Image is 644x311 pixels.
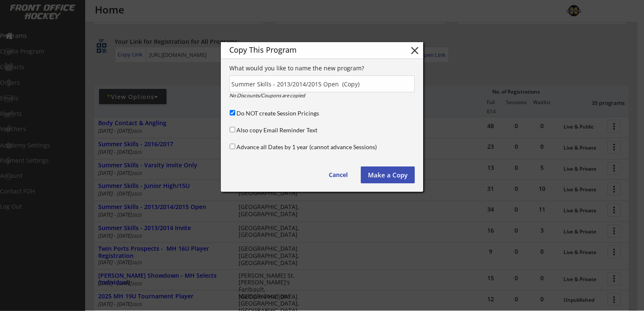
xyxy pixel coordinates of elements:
[361,166,415,183] button: Make a Copy
[229,46,395,54] div: Copy This Program
[236,143,377,150] label: Advance all Dates by 1 year (cannot advance Sessions)
[229,93,354,98] div: No Discounts/Coupons are copied
[408,44,421,57] button: close
[236,110,319,117] label: Do NOT create Session Pricings
[236,126,317,134] label: Also copy Email Reminder Text
[320,166,356,183] button: Cancel
[229,65,415,71] div: What would you like to name the new program?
